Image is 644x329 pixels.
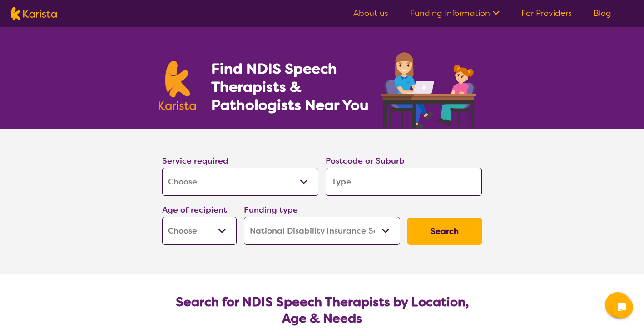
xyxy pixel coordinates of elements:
h2: Search for NDIS Speech Therapists by Location, Age & Needs [169,294,475,327]
label: Age of recipient [162,204,227,215]
input: Type [326,168,482,196]
a: Funding Information [410,8,500,19]
img: Karista logo [159,61,196,110]
a: About us [353,8,388,19]
h1: Find NDIS Speech Therapists & Pathologists Near You [211,60,379,114]
a: Blog [594,8,611,19]
img: speech-therapy [373,49,485,129]
label: Service required [162,155,228,166]
button: Channel Menu [605,292,630,318]
img: Karista logo [11,7,57,20]
a: For Providers [521,8,572,19]
label: Funding type [244,204,298,215]
button: Search [407,218,482,245]
label: Postcode or Suburb [326,155,405,166]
